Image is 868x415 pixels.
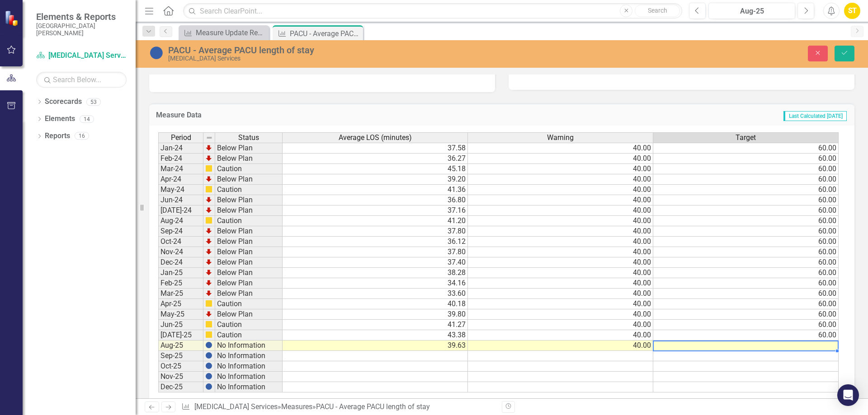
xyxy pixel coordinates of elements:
span: Search [648,7,667,14]
td: Below Plan [215,154,283,164]
td: No Information [215,340,283,351]
img: cBAA0RP0Y6D5n+AAAAAElFTkSuQmCC [205,321,212,328]
td: 39.80 [283,309,468,320]
img: BgCOk07PiH71IgAAAABJRU5ErkJggg== [205,352,212,359]
td: 37.80 [283,226,468,237]
td: Aug-24 [158,216,203,226]
td: 40.00 [468,268,653,278]
td: Below Plan [215,226,283,237]
img: BgCOk07PiH71IgAAAABJRU5ErkJggg== [205,362,212,369]
td: 60.00 [653,237,839,247]
img: 8DAGhfEEPCf229AAAAAElFTkSuQmCC [206,134,213,141]
td: 41.20 [283,216,468,226]
a: [MEDICAL_DATA] Services [194,402,278,411]
td: 60.00 [653,174,839,185]
small: [GEOGRAPHIC_DATA][PERSON_NAME] [36,22,127,37]
td: 37.16 [283,205,468,216]
td: Mar-25 [158,289,203,299]
img: No Information [149,46,164,60]
td: Below Plan [215,143,283,154]
td: 60.00 [653,299,839,309]
td: Dec-24 [158,257,203,268]
a: Measure Update Report [181,27,267,38]
td: 40.00 [468,278,653,289]
td: 40.18 [283,299,468,309]
td: Jan-25 [158,268,203,278]
td: 60.00 [653,216,839,226]
td: 39.63 [283,340,468,351]
td: Nov-24 [158,247,203,257]
td: Caution [215,330,283,340]
td: No Information [215,382,283,392]
button: Aug-25 [708,3,795,19]
td: 60.00 [653,226,839,237]
img: cBAA0RP0Y6D5n+AAAAAElFTkSuQmCC [205,331,212,338]
td: 40.00 [468,309,653,320]
td: 39.20 [283,174,468,185]
td: Below Plan [215,174,283,185]
td: 60.00 [653,195,839,205]
td: Below Plan [215,309,283,320]
td: 33.60 [283,289,468,299]
td: [DATE]-24 [158,205,203,216]
td: 41.27 [283,320,468,330]
img: TnMDeAgwAPMxUmUi88jYAAAAAElFTkSuQmCC [205,206,212,214]
td: 60.00 [653,289,839,299]
td: 40.00 [468,289,653,299]
td: 40.00 [468,330,653,340]
a: [MEDICAL_DATA] Services [36,51,127,61]
td: 40.00 [468,164,653,174]
td: 37.58 [283,143,468,154]
span: Target [736,134,756,142]
td: May-24 [158,185,203,195]
td: Apr-25 [158,299,203,309]
td: 40.00 [468,299,653,309]
div: 14 [80,115,94,123]
td: Caution [215,164,283,174]
td: May-25 [158,309,203,320]
img: TnMDeAgwAPMxUmUi88jYAAAAAElFTkSuQmCC [205,154,212,162]
div: 16 [75,132,89,140]
img: TnMDeAgwAPMxUmUi88jYAAAAAElFTkSuQmCC [205,258,212,266]
td: 40.00 [468,195,653,205]
td: Below Plan [215,257,283,268]
td: 40.00 [468,340,653,351]
td: 37.80 [283,247,468,257]
td: 40.00 [468,205,653,216]
button: ST [844,3,860,19]
td: Sep-24 [158,226,203,237]
td: Feb-24 [158,154,203,164]
td: Caution [215,320,283,330]
a: Reports [45,131,70,141]
td: Nov-25 [158,372,203,382]
td: Below Plan [215,237,283,247]
input: Search ClearPoint... [183,3,682,19]
td: Below Plan [215,278,283,289]
a: Scorecards [45,97,82,107]
h3: Measure Data [156,111,443,119]
img: TnMDeAgwAPMxUmUi88jYAAAAAElFTkSuQmCC [205,175,212,182]
div: PACU - Average PACU length of stay [316,402,430,411]
img: TnMDeAgwAPMxUmUi88jYAAAAAElFTkSuQmCC [205,144,212,151]
td: Caution [215,299,283,309]
td: 60.00 [653,309,839,320]
td: Oct-24 [158,237,203,247]
td: 40.00 [468,143,653,154]
span: Status [238,134,259,142]
td: No Information [215,372,283,382]
div: Measure Update Report [196,27,267,38]
td: 60.00 [653,320,839,330]
td: 37.40 [283,257,468,268]
td: Jun-24 [158,195,203,205]
img: BgCOk07PiH71IgAAAABJRU5ErkJggg== [205,373,212,380]
td: Below Plan [215,289,283,299]
td: Aug-25 [158,340,203,351]
td: 40.00 [468,174,653,185]
a: Elements [45,114,75,124]
span: Warning [547,134,574,142]
div: » » [181,402,495,412]
td: Feb-25 [158,278,203,289]
img: cBAA0RP0Y6D5n+AAAAAElFTkSuQmCC [205,186,212,193]
td: 36.27 [283,154,468,164]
